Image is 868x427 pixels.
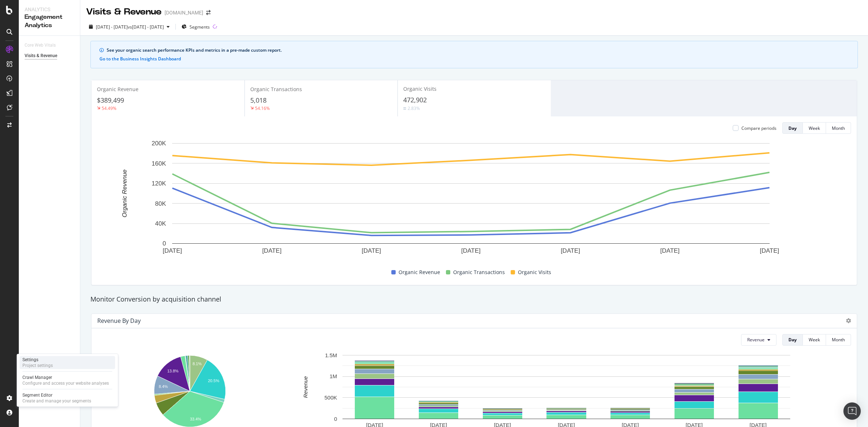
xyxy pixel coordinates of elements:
div: Visits & Revenue [25,52,57,60]
text: 1M [329,373,337,379]
button: [DATE] - [DATE]vs[DATE] - [DATE] [86,21,173,33]
text: [DATE] [163,248,182,255]
div: 54.16% [255,105,270,111]
div: Month [832,337,845,343]
text: Revenue [302,376,309,398]
text: [DATE] [362,248,381,255]
span: 472,902 [403,95,427,104]
button: Week [803,334,826,346]
text: [DATE] [262,248,282,255]
span: vs [DATE] - [DATE] [128,24,164,30]
text: 8.4% [159,384,168,389]
div: Create and manage your segments [22,398,91,404]
button: Month [826,122,851,134]
a: Segment EditorCreate and manage your segments [20,392,115,405]
div: Engagement Analytics [25,13,74,30]
div: Open Intercom Messenger [843,402,861,420]
div: 2.83% [408,105,420,111]
button: Go to the Business Insights Dashboard [99,56,181,61]
button: Week [803,122,826,134]
svg: A chart. [97,140,844,265]
div: See your organic search performance KPIs and metrics in a pre-made custom report. [107,47,849,54]
div: Week [809,337,820,343]
div: Month [832,125,845,131]
text: Organic Revenue [121,170,128,217]
a: Visits & Revenue [25,52,75,60]
div: Configure and access your website analyses [22,380,109,386]
span: 5,018 [250,96,267,104]
button: Day [782,122,803,134]
text: [DATE] [461,248,481,255]
div: Core Web Vitals [25,42,56,49]
span: Organic Transactions [250,86,302,93]
div: Crawl Manager [22,375,109,380]
text: 80K [155,200,166,207]
div: Visits & Revenue [86,6,162,18]
text: 120K [152,180,166,187]
text: 40K [155,220,166,227]
text: 33.4% [190,417,201,421]
div: Settings [22,357,53,363]
text: [DATE] [760,248,779,255]
div: Compare periods [741,125,776,131]
button: Segments [179,21,213,33]
a: Crawl ManagerConfigure and access your website analyses [20,374,115,387]
div: Week [809,125,820,131]
div: Project settings [22,363,53,368]
span: Organic Revenue [399,268,440,277]
text: 1.5M [325,352,337,358]
button: Day [782,334,803,346]
a: Core Web Vitals [25,42,63,49]
span: Revenue [747,337,765,343]
div: Day [788,337,797,343]
div: Day [788,125,797,131]
text: 8.1% [192,362,201,366]
div: [DOMAIN_NAME] [165,9,203,16]
div: info banner [90,41,858,68]
text: [DATE] [660,248,680,255]
img: Equal [403,107,406,110]
text: 0 [334,416,337,422]
div: Monitor Conversion by acquisition channel [87,295,861,304]
div: Analytics [25,6,74,13]
text: [DATE] [561,248,580,255]
button: Month [826,334,851,346]
text: 20.5% [208,379,219,383]
div: Segment Editor [22,392,91,398]
div: arrow-right-arrow-left [206,10,210,15]
span: Organic Visits [403,85,437,92]
span: Organic Visits [518,268,551,277]
text: 160K [152,160,166,167]
span: Organic Revenue [97,86,139,93]
span: [DATE] - [DATE] [96,24,128,30]
span: Segments [190,24,210,30]
button: Revenue [741,334,776,346]
a: SettingsProject settings [20,356,115,369]
text: 13.8% [167,369,178,373]
div: 54.49% [102,105,116,111]
span: $389,499 [97,96,124,104]
div: Revenue by Day [97,317,141,324]
text: 500K [324,394,337,401]
span: Organic Transactions [453,268,505,277]
text: 200K [152,140,166,147]
text: 0 [163,240,166,247]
